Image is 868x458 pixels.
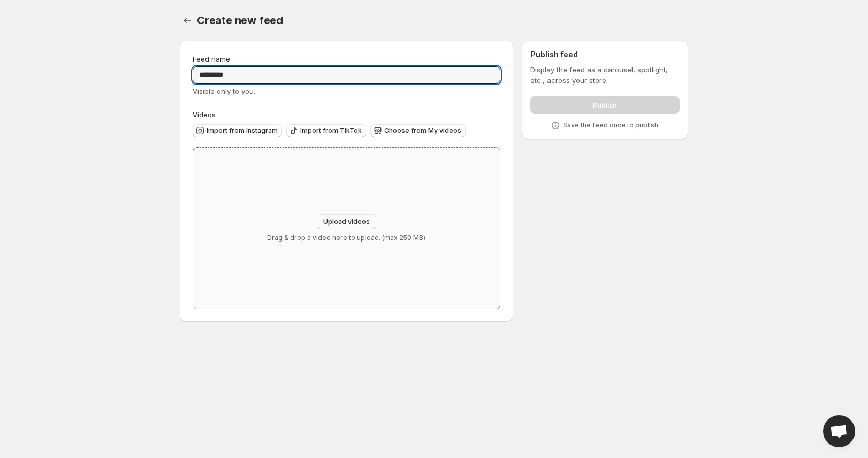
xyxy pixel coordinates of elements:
span: Import from Instagram [207,126,278,135]
button: Upload videos [317,214,376,229]
button: Choose from My videos [370,124,466,137]
span: Import from TikTok [300,126,362,135]
p: Save the feed once to publish. [563,121,660,130]
button: Settings [180,13,195,28]
span: Feed name [193,55,230,63]
button: Import from TikTok [286,124,366,137]
span: Videos [193,110,216,119]
span: Choose from My videos [384,126,461,135]
span: Upload videos [323,217,370,226]
a: Open chat [823,415,855,447]
h2: Publish feed [530,49,680,60]
span: Visible only to you. [193,87,255,95]
p: Display the feed as a carousel, spotlight, etc., across your store. [530,64,680,86]
span: Create new feed [197,14,283,27]
button: Import from Instagram [193,124,282,137]
p: Drag & drop a video here to upload. (max 250 MB) [267,234,425,242]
